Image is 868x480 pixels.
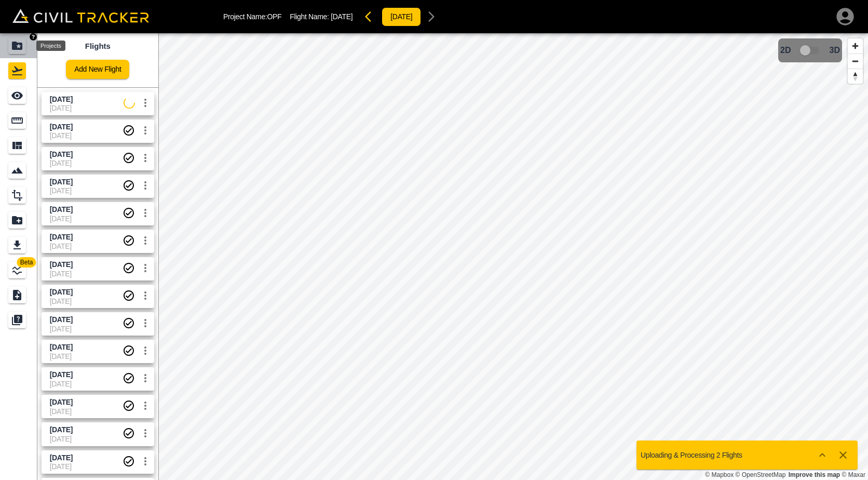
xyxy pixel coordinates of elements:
p: Uploading & Processing 2 Flights [641,451,742,459]
button: [DATE] [382,7,421,26]
span: 3D [830,46,840,55]
button: Show more [812,445,833,465]
span: 3D model not uploaded yet [795,41,825,60]
canvas: Map [158,33,868,480]
a: Maxar [842,471,865,478]
a: Mapbox [705,471,734,478]
div: Projects [36,41,65,51]
button: Zoom in [848,38,863,54]
button: Reset bearing to north [848,69,863,84]
button: Zoom out [848,54,863,69]
img: Civil Tracker [12,9,149,23]
span: 2D [780,46,791,55]
span: [DATE] [331,12,352,21]
p: Flight Name: [290,12,352,21]
a: OpenStreetMap [736,471,786,478]
a: Map feedback [789,471,840,478]
p: Project Name: OPF [223,12,281,21]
